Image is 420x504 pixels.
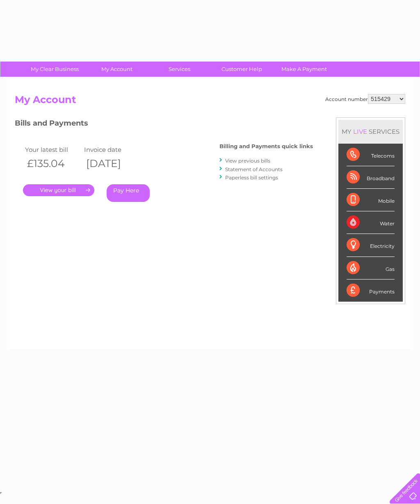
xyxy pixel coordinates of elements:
div: Telecoms [347,144,395,166]
a: . [23,184,94,196]
div: Payments [347,279,395,302]
a: Statement of Accounts [225,166,283,172]
td: Your latest bill [23,144,82,155]
h2: My Account [15,94,405,110]
a: Customer Help [208,62,276,77]
div: Broadband [347,166,395,189]
div: Mobile [347,189,395,211]
a: View previous bills [225,158,270,164]
a: My Account [83,62,151,77]
a: My Clear Business [21,62,89,77]
a: Services [146,62,213,77]
h3: Bills and Payments [15,117,313,132]
a: Pay Here [107,184,150,202]
th: [DATE] [82,155,141,172]
td: Invoice date [82,144,141,155]
h4: Billing and Payments quick links [219,143,313,149]
a: Paperless bill settings [225,174,278,181]
div: Electricity [347,234,395,257]
div: Account number [325,94,405,104]
div: Water [347,211,395,234]
div: Gas [347,257,395,279]
div: LIVE [352,128,369,135]
a: Make A Payment [270,62,338,77]
th: £135.04 [23,155,82,172]
div: MY SERVICES [338,120,403,143]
